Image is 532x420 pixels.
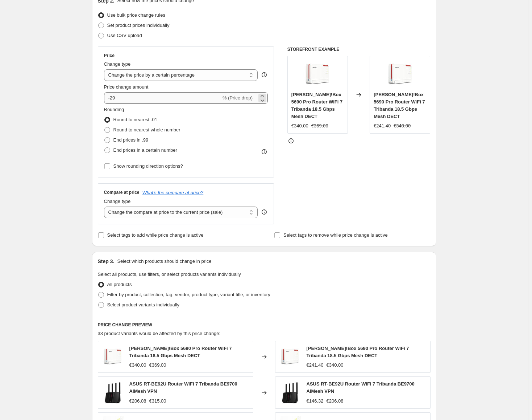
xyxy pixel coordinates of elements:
strike: €369.00 [149,362,166,369]
input: -15 [104,92,221,104]
span: Select tags to add while price change is active [107,232,204,238]
strike: €315.00 [149,397,166,405]
img: 61Aax4Ez9NL_80x.jpg [102,346,124,368]
span: [PERSON_NAME]!Box 5690 Pro Router WiFi 7 Tribanda 18.5 Gbps Mesh DECT [307,346,409,358]
div: €340.00 [129,362,146,369]
span: Select tags to remove while price change is active [283,232,388,238]
img: 61Aax4Ez9NL_80x.jpg [303,60,332,89]
h3: Price [104,53,115,58]
strike: €369.00 [311,122,328,130]
span: Change type [104,199,131,204]
span: Set product prices individually [107,23,170,28]
span: [PERSON_NAME]!Box 5690 Pro Router WiFi 7 Tribanda 18.5 Gbps Mesh DECT [291,92,342,119]
div: €241.40 [307,362,324,369]
span: [PERSON_NAME]!Box 5690 Pro Router WiFi 7 Tribanda 18.5 Gbps Mesh DECT [129,346,232,358]
span: 33 product variants would be affected by this price change: [98,331,221,336]
div: €340.00 [291,122,308,130]
strike: €206.08 [327,397,344,405]
span: Filter by product, collection, tag, vendor, product type, variant title, or inventory [107,292,270,297]
span: End prices in a certain number [113,147,177,153]
h6: PRICE CHANGE PREVIEW [98,322,431,328]
h6: STOREFRONT EXAMPLE [287,46,431,52]
p: Select which products should change in price [117,258,211,265]
span: Select all products, use filters, or select products variants individually [98,272,241,277]
div: €206.08 [129,397,146,405]
span: Select product variants individually [107,302,179,307]
span: Use bulk price change rules [107,12,165,18]
span: % (Price drop) [223,95,253,101]
span: [PERSON_NAME]!Box 5690 Pro Router WiFi 7 Tribanda 18.5 Gbps Mesh DECT [374,92,425,119]
img: 61Aax4Ez9NL_80x.jpg [279,346,301,368]
span: Round to nearest whole number [113,127,180,132]
span: Show rounding direction options? [113,163,183,169]
div: help [261,208,268,216]
span: Rounding [104,107,124,112]
button: What's the compare at price? [142,190,204,195]
div: help [261,71,268,78]
div: €241.40 [374,122,391,130]
span: Change type [104,61,131,67]
span: Use CSV upload [107,33,142,38]
div: €146.32 [307,397,324,405]
h3: Compare at price [104,189,140,195]
span: End prices in .99 [113,137,149,143]
img: 61Aax4Ez9NL_80x.jpg [386,60,415,89]
span: ASUS RT-BE92U Router WiFi 7 Tribanda BE9700 AiMesh VPN [129,381,237,394]
span: All products [107,282,132,287]
img: 61v_nQ2yo6L_80x.jpg [102,382,124,404]
span: Round to nearest .01 [113,117,157,122]
strike: €340.00 [394,122,411,130]
img: 61v_nQ2yo6L_80x.jpg [279,382,301,404]
span: Price change amount [104,84,149,90]
h2: Step 3. [98,258,115,265]
strike: €340.00 [327,362,344,369]
span: ASUS RT-BE92U Router WiFi 7 Tribanda BE9700 AiMesh VPN [307,381,415,394]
